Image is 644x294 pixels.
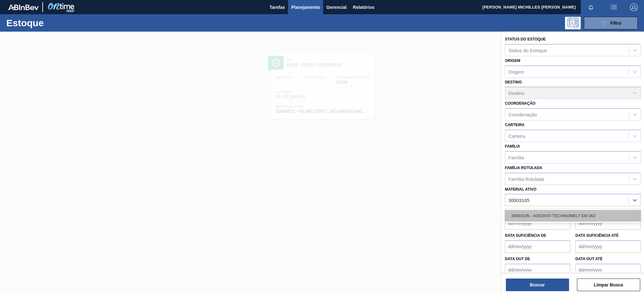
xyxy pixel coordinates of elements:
button: Notificações [581,3,601,12]
input: dd/mm/yyyy [575,217,641,230]
div: Status do Estoque [508,47,547,53]
div: Carteira [508,133,525,138]
div: Origem [508,69,524,74]
label: Data out de [505,257,530,261]
label: Data suficiência de [505,233,546,238]
div: Família Rotulada [508,176,544,181]
input: dd/mm/yyyy [575,240,641,253]
label: Data suficiência até [575,233,619,238]
label: Destino [505,80,522,84]
span: Relatórios [353,3,374,11]
span: Tarefas [269,3,285,11]
label: Data out até [575,257,603,261]
input: dd/mm/yyyy [505,240,570,253]
input: dd/mm/yyyy [505,217,570,230]
span: Planejamento [291,3,320,11]
button: Filtro [584,17,638,29]
input: dd/mm/yyyy [505,264,570,276]
div: Pogramando: nenhum usuário selecionado [565,17,581,29]
label: Família [505,144,520,149]
div: 30003105 - ADESIVO TECHNOMELT EM 362 [505,210,641,222]
label: Família Rotulada [505,166,542,170]
label: Coordenação [505,101,536,106]
div: Família [508,155,524,160]
input: dd/mm/yyyy [575,264,641,276]
div: Coordenação [508,112,537,117]
label: Carteira [505,123,524,127]
img: TNhmsLtSVTkK8tSr43FrP2fwEKptu5GPRR3wAAAABJRU5ErkJggg== [8,4,39,10]
img: userActions [610,3,617,11]
label: Status do Estoque [505,37,546,41]
span: Gerencial [326,3,347,11]
span: Filtro [610,21,622,26]
label: Material ativo [505,187,537,192]
h1: Estoque [6,19,102,27]
label: Origem [505,58,520,63]
img: Logout [630,3,638,11]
